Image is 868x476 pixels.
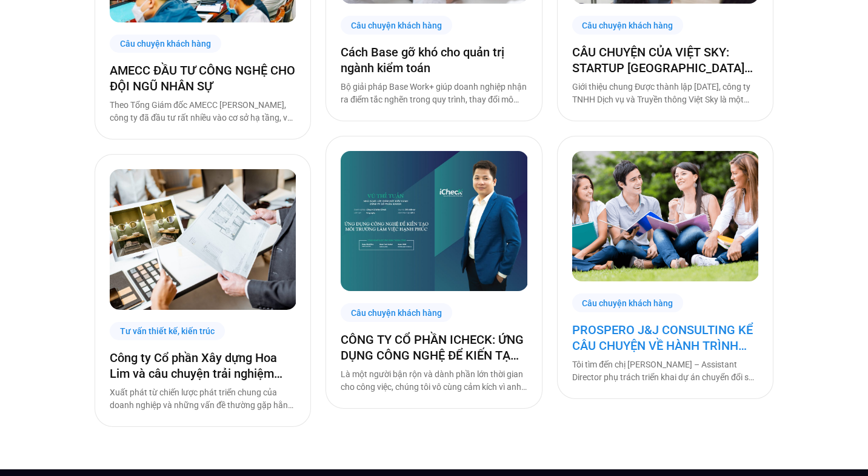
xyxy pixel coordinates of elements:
a: Cách Base gỡ khó cho quản trị ngành kiểm toán [341,44,527,76]
div: Tư vấn thiết kế, kiến trúc [110,322,225,341]
div: Câu chuyện khách hàng [341,303,452,322]
a: PROSPERO J&J CONSULTING KỂ CÂU CHUYỆN VỀ HÀNH TRÌNH CHUYỂN ĐỔI SỐ CÙNG BASE [572,322,758,354]
p: Tôi tìm đến chị [PERSON_NAME] – Assistant Director phụ trách triển khai dự án chuyển đổi số tại P... [572,358,758,384]
div: Câu chuyện khách hàng [341,16,452,35]
a: CÔNG TY CỔ PHẦN ICHECK: ỨNG DỤNG CÔNG NGHỆ ĐỂ KIẾN TẠO MÔI TRƯỜNG LÀM VIỆC HẠNH PHÚC [341,332,527,363]
p: Giới thiệu chung Được thành lập [DATE], công ty TNHH Dịch vụ và Truyền thông Việt Sky là một agen... [572,81,758,106]
p: Bộ giải pháp Base Work+ giúp doanh nghiệp nhận ra điểm tắc nghẽn trong quy trình, thay đổi mô hìn... [341,81,527,106]
a: CÂU CHUYỆN CỦA VIỆT SKY: STARTUP [GEOGRAPHIC_DATA] SỐ HOÁ NGAY TỪ KHI CHỈ CÓ 5 NHÂN SỰ [572,44,758,76]
p: Xuất phát từ chiến lược phát triển chung của doanh nghiệp và những vấn đề thường gặp hằng ngày, c... [110,386,296,412]
div: Câu chuyện khách hàng [572,16,684,35]
a: AMECC ĐẦU TƯ CÔNG NGHỆ CHO ĐỘI NGŨ NHÂN SỰ [110,62,296,94]
a: Công ty Cổ phần Xây dựng Hoa Lim và câu chuyện trải nghiệm công nghệ cùng Base Wework [110,350,296,381]
div: Câu chuyện khách hàng [572,293,684,312]
p: Theo Tổng Giám đốc AMECC [PERSON_NAME], công ty đã đầu tư rất nhiều vào cơ sở hạ tầng, vật chất v... [110,99,296,124]
p: Là một người bận rộn và dành phần lớn thời gian cho công việc, chúng tôi vô cùng cảm kích vì anh ... [341,368,527,394]
div: Câu chuyện khách hàng [110,35,221,53]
